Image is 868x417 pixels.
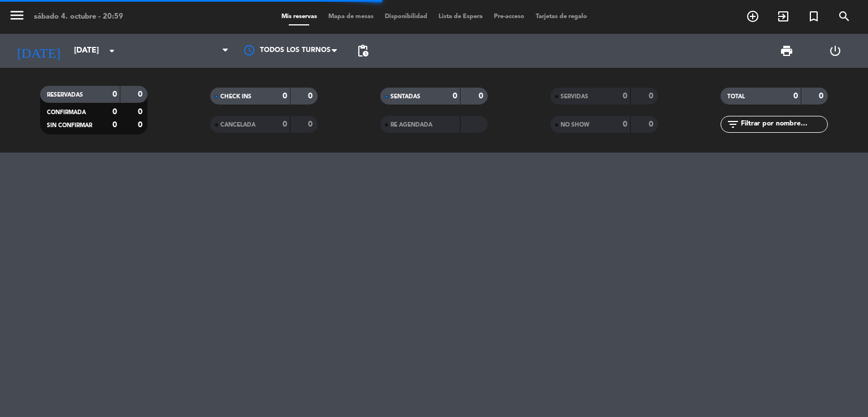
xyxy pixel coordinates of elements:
[47,123,92,128] span: SIN CONFIRMAR
[811,34,860,68] div: LOG OUT
[220,122,255,128] span: CANCELADA
[138,121,145,129] strong: 0
[561,122,589,128] span: NO SHOW
[112,108,117,116] strong: 0
[8,7,25,28] button: menu
[828,44,842,58] i: power_settings_new
[283,120,287,128] strong: 0
[819,92,826,100] strong: 0
[47,110,86,115] span: CONFIRMADA
[776,10,790,23] i: exit_to_app
[8,7,25,24] i: menu
[138,108,145,116] strong: 0
[105,44,119,58] i: arrow_drop_down
[623,92,627,100] strong: 0
[308,120,315,128] strong: 0
[726,118,740,131] i: filter_list
[390,94,420,99] span: SENTADAS
[138,90,145,98] strong: 0
[740,118,827,131] input: Filtrar por nombre...
[112,121,117,129] strong: 0
[379,14,433,20] span: Disponibilidad
[780,44,793,58] span: print
[323,14,379,20] span: Mapa de mesas
[649,120,656,128] strong: 0
[283,92,287,100] strong: 0
[561,94,588,99] span: SERVIDAS
[479,92,485,100] strong: 0
[308,92,315,100] strong: 0
[112,90,117,98] strong: 0
[837,10,851,23] i: search
[433,14,488,20] span: Lista de Espera
[34,11,123,23] div: sábado 4. octubre - 20:59
[47,92,83,98] span: RESERVADAS
[453,92,457,100] strong: 0
[727,94,745,99] span: TOTAL
[220,94,251,99] span: CHECK INS
[649,92,656,100] strong: 0
[390,122,432,128] span: RE AGENDADA
[807,10,821,23] i: turned_in_not
[746,10,759,23] i: add_circle_outline
[276,14,323,20] span: Mis reservas
[488,14,530,20] span: Pre-acceso
[793,92,798,100] strong: 0
[8,38,68,63] i: [DATE]
[356,44,370,58] span: pending_actions
[623,120,627,128] strong: 0
[530,14,593,20] span: Tarjetas de regalo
